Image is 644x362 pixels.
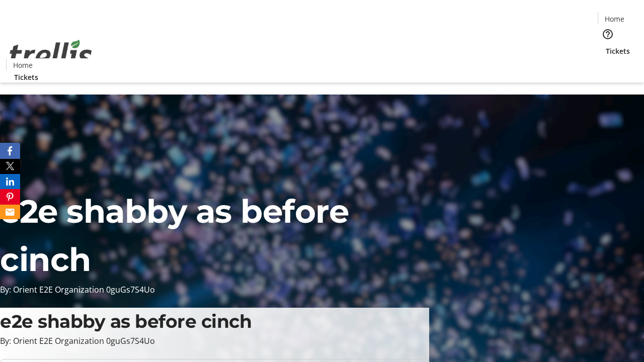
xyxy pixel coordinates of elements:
[598,46,638,56] a: Tickets
[7,60,39,70] a: Home
[598,24,618,44] button: Help
[605,14,624,24] span: Home
[6,29,96,79] img: Orient E2E Organization 0guGs7S4Uo's Logo
[13,60,33,70] span: Home
[606,46,630,56] span: Tickets
[598,14,630,24] a: Home
[598,56,618,76] button: Cart
[14,72,38,82] span: Tickets
[6,72,46,82] a: Tickets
